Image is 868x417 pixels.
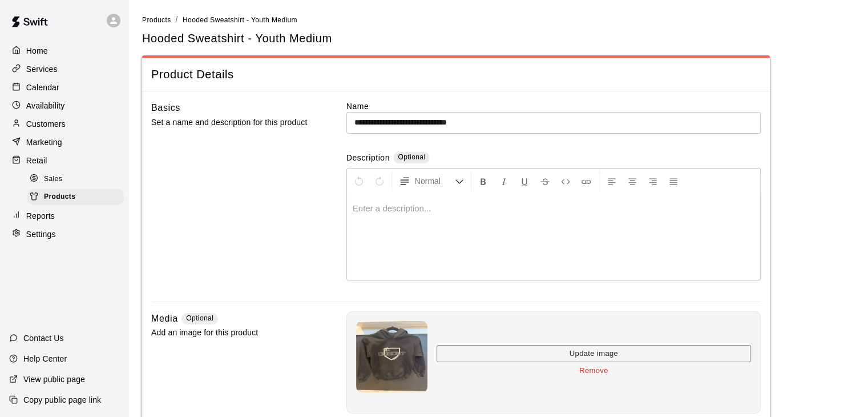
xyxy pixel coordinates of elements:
[643,171,663,191] button: Right Align
[415,175,455,187] span: Normal
[437,362,751,380] button: Remove
[142,15,171,24] a: Products
[44,174,62,185] span: Sales
[23,332,64,344] p: Contact Us
[26,100,65,111] p: Availability
[356,321,427,392] img: product image
[535,171,555,191] button: Format Strikethrough
[9,42,119,59] a: Home
[23,353,67,364] p: Help Center
[398,153,425,161] span: Optional
[9,97,119,114] a: Availability
[186,314,213,322] span: Optional
[9,152,119,169] a: Retail
[27,188,128,206] a: Products
[151,115,310,130] p: Set a name and description for this product
[26,137,62,148] p: Marketing
[515,171,534,191] button: Format Underline
[474,171,493,191] button: Format Bold
[9,79,119,96] a: Calendar
[44,191,75,203] span: Products
[9,134,119,151] a: Marketing
[349,171,369,191] button: Undo
[27,170,128,188] a: Sales
[142,31,332,46] h5: Hooded Sweatshirt - Youth Medium
[9,226,119,243] a: Settings
[151,101,180,115] h6: Basics
[26,45,48,57] p: Home
[26,155,47,166] p: Retail
[151,326,310,340] p: Add an image for this product
[26,63,58,75] p: Services
[176,14,178,26] li: /
[394,171,469,191] button: Formatting Options
[27,189,124,205] div: Products
[26,118,66,130] p: Customers
[9,61,119,78] a: Services
[26,210,55,222] p: Reports
[26,228,56,240] p: Settings
[556,171,575,191] button: Insert Code
[26,82,59,93] p: Calendar
[142,16,171,24] span: Products
[9,115,119,133] a: Customers
[151,311,178,326] h6: Media
[346,152,390,165] label: Description
[9,207,119,224] a: Reports
[623,171,642,191] button: Center Align
[151,67,761,82] span: Product Details
[23,374,85,385] p: View public page
[346,101,761,112] label: Name
[437,345,751,363] button: Update image
[23,394,101,406] p: Copy public page link
[664,171,683,191] button: Justify Align
[576,171,596,191] button: Insert Link
[370,171,389,191] button: Redo
[494,171,514,191] button: Format Italics
[183,16,297,24] span: Hooded Sweatshirt - Youth Medium
[602,171,621,191] button: Left Align
[142,14,854,26] nav: breadcrumb
[27,171,124,187] div: Sales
